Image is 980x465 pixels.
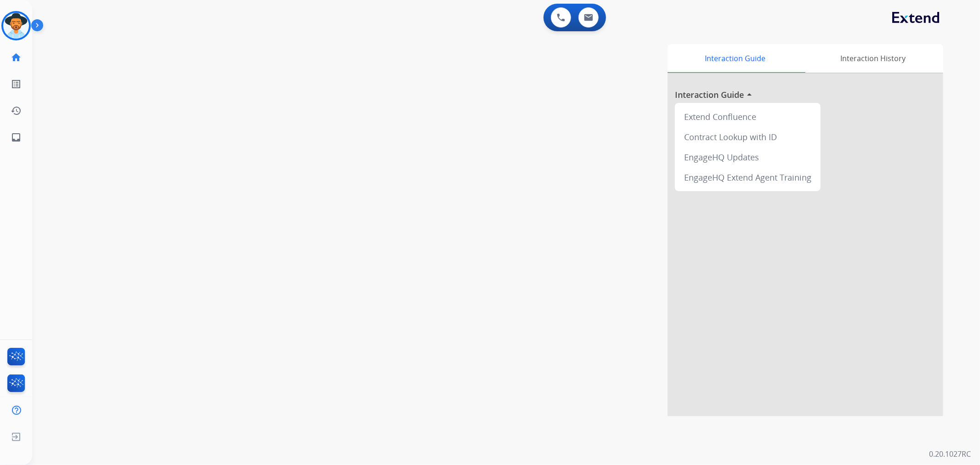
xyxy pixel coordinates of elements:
div: EngageHQ Extend Agent Training [679,167,817,187]
mat-icon: inbox [11,132,22,143]
div: Extend Confluence [679,107,817,127]
div: EngageHQ Updates [679,147,817,167]
div: Contract Lookup with ID [679,127,817,147]
mat-icon: history [11,105,22,116]
div: Interaction History [803,44,943,73]
p: 0.20.1027RC [929,448,971,459]
div: Interaction Guide [668,44,803,73]
img: avatar [3,13,29,39]
mat-icon: list_alt [11,79,22,90]
mat-icon: home [11,52,22,63]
